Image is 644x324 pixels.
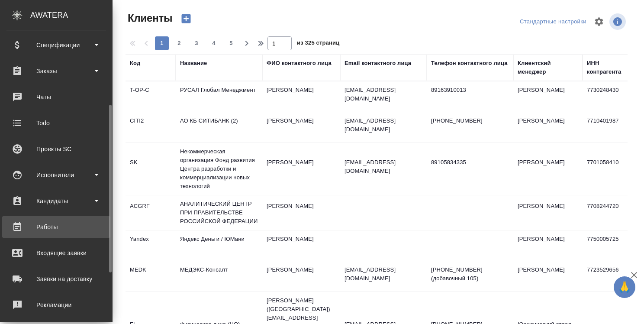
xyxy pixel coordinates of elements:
[6,272,106,285] div: Заявки на доставку
[262,198,340,228] td: [PERSON_NAME]
[431,266,509,283] p: [PHONE_NUMBER] (добавочный 105)
[2,294,110,316] a: Рекламации
[6,168,106,181] div: Исполнители
[262,112,340,143] td: [PERSON_NAME]
[345,86,422,103] p: [EMAIL_ADDRESS][DOMAIN_NAME]
[176,112,262,143] td: АО КБ СИТИБАНК (2)
[224,36,238,50] button: 5
[267,59,332,68] div: ФИО контактного лица
[262,154,340,184] td: [PERSON_NAME]
[126,112,176,143] td: CITI2
[6,39,106,52] div: Спецификации
[2,112,110,134] a: Todo
[583,261,633,292] td: 7723529656
[589,11,609,32] span: Настроить таблицу
[6,298,106,311] div: Рекламации
[513,81,583,112] td: [PERSON_NAME]
[513,112,583,143] td: [PERSON_NAME]
[172,39,186,48] span: 2
[345,59,411,68] div: Email контактного лица
[126,230,176,261] td: Yandex
[583,112,633,143] td: 7710401987
[431,158,509,167] p: 89105834335
[176,143,262,195] td: Некоммерческая организация Фонд развития Центра разработки и коммерциализации новых технологий
[126,81,176,112] td: T-OP-C
[2,138,110,160] a: Проекты SC
[513,261,583,292] td: [PERSON_NAME]
[513,198,583,228] td: [PERSON_NAME]
[609,13,628,30] span: Посмотреть информацию
[2,86,110,108] a: Чаты
[6,246,106,259] div: Входящие заявки
[6,143,106,156] div: Проекты SC
[345,117,422,134] p: [EMAIL_ADDRESS][DOMAIN_NAME]
[6,194,106,207] div: Кандидаты
[345,158,422,175] p: [EMAIL_ADDRESS][DOMAIN_NAME]
[176,81,262,112] td: РУСАЛ Глобал Менеджмент
[617,278,632,296] span: 🙏
[518,59,578,76] div: Клиентский менеджер
[614,276,635,298] button: 🙏
[130,59,140,68] div: Код
[224,39,238,48] span: 5
[176,195,262,230] td: АНАЛИТИЧЕСКИЙ ЦЕНТР ПРИ ПРАВИТЕЛЬСТВЕ РОССИЙСКОЙ ФЕДЕРАЦИИ
[583,230,633,261] td: 7750005725
[126,11,172,25] span: Клиенты
[431,59,508,68] div: Телефон контактного лица
[207,39,221,48] span: 4
[30,6,113,24] div: AWATERA
[587,59,628,76] div: ИНН контрагента
[2,216,110,238] a: Работы
[297,38,339,50] span: из 325 страниц
[176,11,196,26] button: Создать
[262,230,340,261] td: [PERSON_NAME]
[6,117,106,130] div: Todo
[2,268,110,290] a: Заявки на доставку
[176,261,262,292] td: МЕДЭКС-Консалт
[431,86,509,94] p: 89163910013
[172,36,186,50] button: 2
[180,59,207,68] div: Название
[207,36,221,50] button: 4
[583,81,633,112] td: 7730248430
[513,230,583,261] td: [PERSON_NAME]
[6,91,106,104] div: Чаты
[190,39,203,48] span: 3
[262,261,340,292] td: [PERSON_NAME]
[126,198,176,228] td: ACGRF
[6,65,106,78] div: Заказы
[518,15,589,29] div: split button
[176,230,262,261] td: Яндекс Деньги / ЮМани
[583,154,633,184] td: 7701058410
[2,242,110,264] a: Входящие заявки
[345,266,422,283] p: [EMAIL_ADDRESS][DOMAIN_NAME]
[262,81,340,112] td: [PERSON_NAME]
[431,117,509,125] p: [PHONE_NUMBER]
[126,261,176,292] td: MEDK
[6,220,106,233] div: Работы
[513,154,583,184] td: [PERSON_NAME]
[583,198,633,228] td: 7708244720
[190,36,203,50] button: 3
[126,154,176,184] td: SK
